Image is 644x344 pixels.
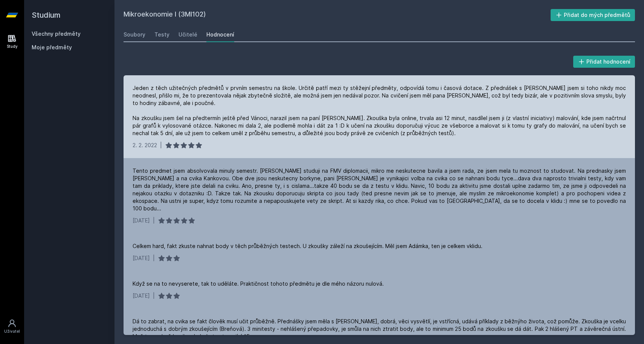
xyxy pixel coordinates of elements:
div: Učitelé [179,31,197,38]
span: Moje předměty [32,44,72,51]
a: Soubory [124,27,145,42]
div: Dá to zabrat, na cvika se fakt člověk musí učit průběžně. Přednášky jsem měla s [PERSON_NAME], do... [133,318,626,340]
h2: Mikroekonomie I (3MI102) [124,9,551,21]
div: Study [7,44,18,49]
a: Testy [154,27,169,42]
a: Učitelé [179,27,197,42]
div: | [160,142,162,149]
div: Celkem hard, fakt zkuste nahnat body v těch průběžných testech. U zkoušky záleží na zkoušejícím. ... [133,242,482,250]
div: Soubory [124,31,145,38]
div: | [153,292,155,300]
div: Uživatel [4,329,20,334]
div: Když se na to nevyserete, tak to uděláte. Praktičnost tohoto předmětu je dle mého názoru nulová. [133,280,384,288]
button: Přidat do mých předmětů [551,9,635,21]
div: [DATE] [133,254,150,262]
div: Hodnocení [206,31,234,38]
a: Uživatel [2,315,23,338]
div: 2. 2. 2022 [133,142,157,149]
button: Přidat hodnocení [573,56,635,68]
a: Study [2,30,23,53]
div: Testy [154,31,169,38]
div: | [153,254,155,262]
a: Hodnocení [206,27,234,42]
a: Všechny předměty [32,30,81,37]
div: Tento predmet jsem absolvovala minuly semestr. [PERSON_NAME] studuji na FMV diplomacii, mikro me ... [133,167,626,212]
div: [DATE] [133,292,150,300]
div: Jeden z těch užitečných předmětů v prvním semestru na škole. Určitě patří mezi ty stěžejní předmě... [133,84,626,137]
div: | [153,217,155,224]
div: [DATE] [133,217,150,224]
